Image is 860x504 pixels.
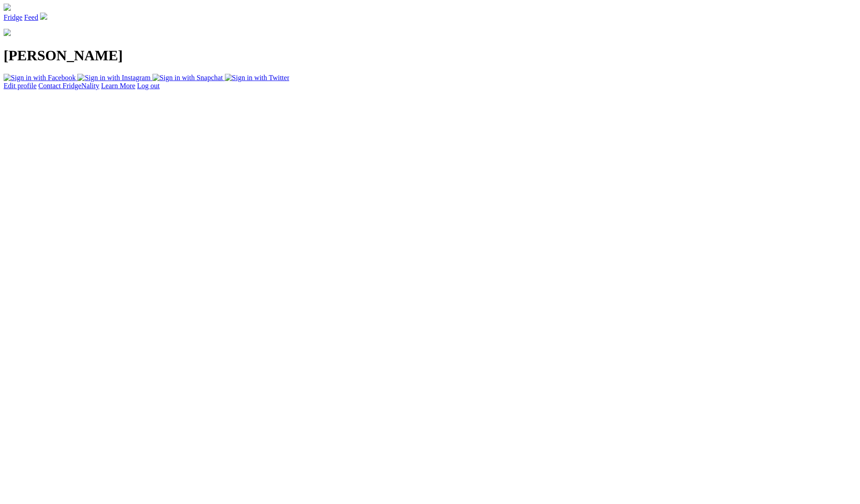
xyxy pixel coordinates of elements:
a: Learn More [101,82,135,90]
a: Log out [137,82,160,90]
a: Feed [24,13,38,21]
a: Edit profile [4,82,36,90]
img: profile-c0047dd6a89b240cf0df56e6de79d412f2924cc28de4602bb09d29760d4508fa.svg [40,13,47,20]
img: Sign in with Snapchat [152,74,223,82]
img: menu_closed-1d76c0b76a8498ab11b3316c9ab8ac016c0831ef7414ff7d7258f9c8b7248d6b.svg [4,4,11,11]
a: Contact FridgeNality [38,82,99,90]
h1: [PERSON_NAME] [4,47,856,64]
img: Profile_nophoto-4beae90ea351f763110fbb128d91211128aa480061ae1fe2739dedee5c5075fe.svg [4,29,11,36]
img: Sign in with Instagram [77,74,150,82]
img: Sign in with Facebook [4,74,76,82]
a: Fridge [4,13,22,21]
img: Sign in with Twitter [225,74,290,82]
